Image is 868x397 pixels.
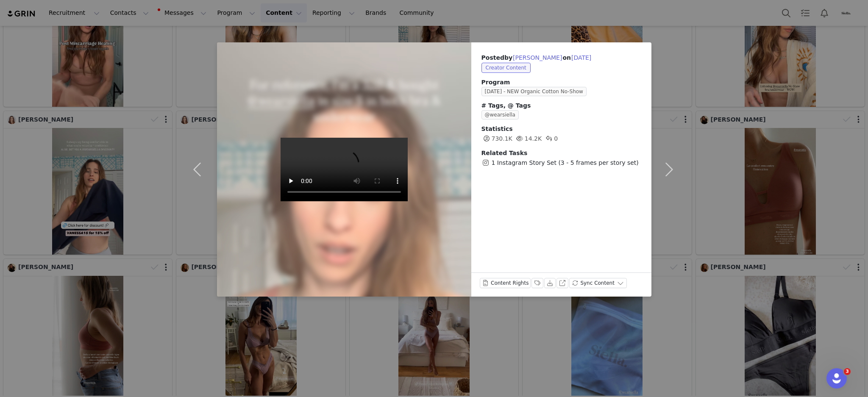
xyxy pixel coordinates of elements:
[480,278,531,288] button: Content Rights
[515,135,542,142] span: 14.2K
[504,54,562,61] span: by
[481,150,528,156] span: Related Tasks
[481,88,590,94] a: [DATE] - NEW Organic Cotton No-Show
[569,278,627,288] button: Sync Content
[481,125,513,132] span: Statistics
[844,368,851,375] span: 3
[481,87,587,96] span: [DATE] - NEW Organic Cotton No-Show
[571,53,592,63] button: [DATE]
[481,135,512,142] span: 730.1K
[492,158,639,167] span: 1 Instagram Story Set (3 - 5 frames per story set)
[481,102,531,109] span: # Tags, @ Tags
[481,110,519,119] span: @wearsiella
[481,78,641,87] span: Program
[481,63,531,73] span: Creator Content
[512,53,562,63] button: [PERSON_NAME]
[481,54,592,61] span: Posted on
[544,135,558,142] span: 0
[826,368,847,389] iframe: Intercom live chat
